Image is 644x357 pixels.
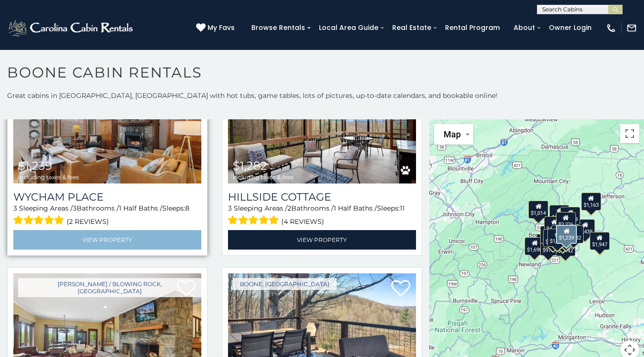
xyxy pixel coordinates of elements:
[13,204,17,212] span: 3
[555,238,575,256] div: $2,142
[13,58,201,183] a: Wycham Place $1,239 including taxes & fees
[440,20,505,35] a: Rental Program
[233,278,337,290] a: Boone, [GEOGRAPHIC_DATA]
[620,124,639,143] button: Toggle fullscreen view
[233,159,267,173] span: $1,282
[444,129,461,139] span: Map
[196,23,237,33] a: My Favs
[540,226,560,244] div: $1,262
[391,279,410,299] a: Add to favorites
[540,237,556,255] div: $973
[314,20,383,35] a: Local Area Guide
[228,58,416,183] a: Hillside Cottage $1,282 including taxes & fees
[553,230,573,248] div: $1,150
[387,20,436,35] a: Real Estate
[334,204,377,212] span: 1 Half Baths /
[575,219,595,237] div: $1,435
[434,124,473,145] button: Change map style
[560,206,580,224] div: $1,379
[549,205,569,223] div: $1,197
[228,203,416,228] div: Sleeping Areas / Bathrooms / Sleeps:
[233,174,294,180] span: including taxes & fees
[73,204,77,212] span: 3
[67,215,109,228] span: (2 reviews)
[400,204,405,212] span: 11
[589,232,609,250] div: $1,947
[606,23,616,33] img: phone-regular-white.png
[281,215,324,228] span: (4 reviews)
[555,212,575,230] div: $2,226
[509,20,540,35] a: About
[18,278,201,297] a: [PERSON_NAME] / Blowing Rock, [GEOGRAPHIC_DATA]
[13,230,201,250] a: View Property
[208,23,235,33] span: My Favs
[528,201,548,219] div: $1,014
[247,20,310,35] a: Browse Rentals
[228,230,416,250] a: View Property
[7,19,136,38] img: White-1-2.png
[13,58,201,183] img: Wycham Place
[556,224,577,243] div: $1,239
[18,159,52,173] span: $1,239
[18,174,79,180] span: including taxes & fees
[287,204,291,212] span: 2
[543,229,563,247] div: $2,027
[544,20,596,35] a: Owner Login
[13,191,201,203] a: Wycham Place
[581,192,601,210] div: $1,163
[185,204,189,212] span: 8
[547,228,567,246] div: $1,235
[228,204,232,212] span: 3
[13,203,201,228] div: Sleeping Areas / Bathrooms / Sleeps:
[544,216,564,234] div: $4,069
[564,225,584,243] div: $1,282
[626,23,637,33] img: mail-regular-white.png
[228,58,416,183] img: Hillside Cottage
[525,237,545,255] div: $1,690
[228,191,416,203] a: Hillside Cottage
[119,204,162,212] span: 1 Half Baths /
